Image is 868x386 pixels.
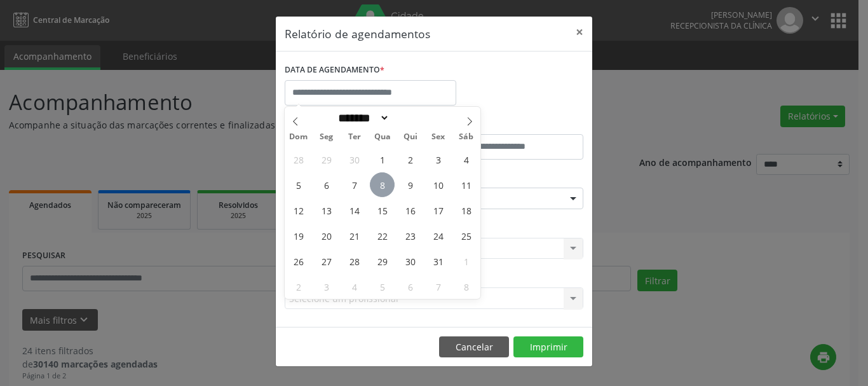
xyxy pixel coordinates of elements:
span: Outubro 5, 2025 [286,172,311,197]
span: Outubro 26, 2025 [286,249,311,273]
span: Outubro 10, 2025 [426,172,451,197]
span: Outubro 28, 2025 [342,249,367,273]
span: Outubro 16, 2025 [398,198,423,223]
span: Novembro 2, 2025 [286,274,311,299]
span: Outubro 17, 2025 [426,198,451,223]
span: Dom [285,133,313,141]
span: Outubro 20, 2025 [314,223,339,248]
span: Outubro 11, 2025 [454,172,478,197]
span: Qui [397,133,424,141]
span: Setembro 28, 2025 [286,147,311,172]
span: Outubro 7, 2025 [342,172,367,197]
span: Outubro 9, 2025 [398,172,423,197]
span: Outubro 15, 2025 [370,198,395,223]
button: Close [567,17,592,48]
span: Novembro 4, 2025 [342,274,367,299]
span: Outubro 3, 2025 [426,147,451,172]
label: DATA DE AGENDAMENTO [285,60,384,80]
input: Year [390,111,431,125]
span: Qua [369,133,397,141]
span: Sex [424,133,452,141]
span: Outubro 23, 2025 [398,223,423,248]
span: Outubro 4, 2025 [454,147,478,172]
span: Setembro 29, 2025 [314,147,339,172]
span: Outubro 19, 2025 [286,223,311,248]
span: Outubro 2, 2025 [398,147,423,172]
span: Outubro 22, 2025 [370,223,395,248]
span: Outubro 1, 2025 [370,147,395,172]
span: Novembro 6, 2025 [398,274,423,299]
span: Novembro 3, 2025 [314,274,339,299]
span: Outubro 8, 2025 [370,172,395,197]
button: Cancelar [439,336,509,358]
span: Outubro 27, 2025 [314,249,339,273]
span: Novembro 7, 2025 [426,274,451,299]
span: Outubro 12, 2025 [286,198,311,223]
span: Setembro 30, 2025 [342,147,367,172]
span: Novembro 8, 2025 [454,274,478,299]
span: Outubro 14, 2025 [342,198,367,223]
span: Sáb [452,133,480,141]
span: Outubro 18, 2025 [454,198,478,223]
span: Outubro 24, 2025 [426,223,451,248]
span: Seg [313,133,341,141]
span: Outubro 29, 2025 [370,249,395,273]
label: ATÉ [437,114,583,134]
span: Outubro 13, 2025 [314,198,339,223]
span: Novembro 1, 2025 [454,249,478,273]
span: Outubro 25, 2025 [454,223,478,248]
select: Month [334,111,390,125]
span: Ter [341,133,369,141]
h5: Relatório de agendamentos [285,25,430,42]
span: Outubro 31, 2025 [426,249,451,273]
button: Imprimir [513,336,583,358]
span: Outubro 21, 2025 [342,223,367,248]
span: Outubro 6, 2025 [314,172,339,197]
span: Outubro 30, 2025 [398,249,423,273]
span: Novembro 5, 2025 [370,274,395,299]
